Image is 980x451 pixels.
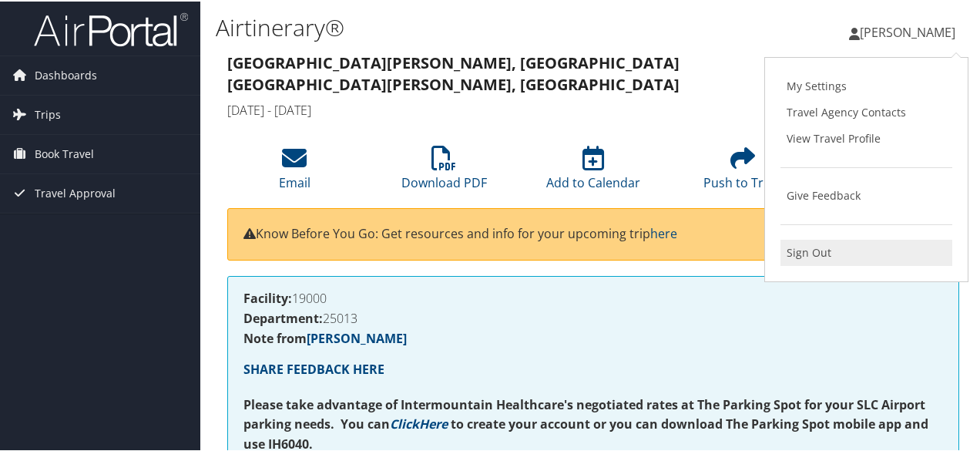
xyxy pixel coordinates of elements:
[650,224,677,241] a: here
[216,10,719,42] h1: Airtinerary®
[780,181,952,207] a: Give Feedback
[390,414,419,431] a: Click
[35,94,61,133] span: Trips
[243,223,943,243] p: Know Before You Go: Get resources and info for your upcoming trip
[35,173,116,211] span: Travel Approval
[279,153,310,190] a: Email
[780,98,952,124] a: Travel Agency Contacts
[794,51,959,83] h1: LVAQXV
[243,395,925,432] strong: Please take advantage of Intermountain Healthcare's negotiated rates at The Parking Spot for your...
[419,414,448,431] a: Here
[243,288,292,305] strong: Facility:
[243,414,928,451] strong: to create your account or you can download The Parking Spot mobile app and use IH6040.
[227,100,770,117] h4: [DATE] - [DATE]
[780,124,952,150] a: View Travel Profile
[307,328,407,345] a: [PERSON_NAME]
[860,22,955,39] span: [PERSON_NAME]
[35,55,97,93] span: Dashboards
[546,153,640,190] a: Add to Calendar
[780,72,952,98] a: My Settings
[35,133,94,172] span: Book Travel
[227,51,680,93] strong: [GEOGRAPHIC_DATA][PERSON_NAME], [GEOGRAPHIC_DATA] [GEOGRAPHIC_DATA][PERSON_NAME], [GEOGRAPHIC_DATA]
[243,328,407,345] strong: Note from
[703,153,782,190] a: Push to Tripit
[243,291,943,303] h4: 19000
[780,238,952,264] a: Sign Out
[243,308,323,325] strong: Department:
[401,153,487,190] a: Download PDF
[34,10,188,46] img: airportal-logo.png
[849,8,971,54] a: [PERSON_NAME]
[243,359,384,376] a: SHARE FEEDBACK HERE
[243,311,943,323] h4: 25013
